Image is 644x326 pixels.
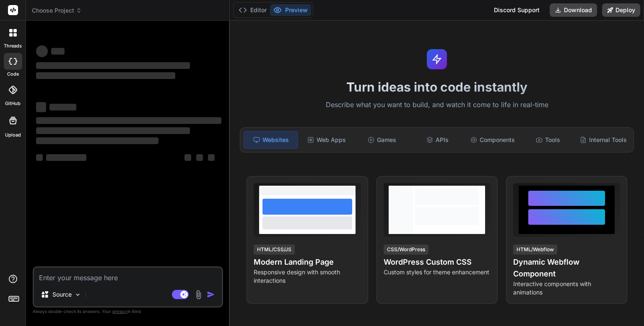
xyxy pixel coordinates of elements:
h1: Turn ideas into code instantly [235,79,639,95]
span: ‌ [208,154,215,161]
span: ‌ [184,154,191,161]
span: ‌ [36,154,43,161]
div: HTML/Webflow [513,244,557,255]
button: Download [550,3,597,17]
img: icon [207,290,215,299]
button: Preview [270,4,311,16]
span: ‌ [36,102,46,112]
p: Custom styles for theme enhancement [384,268,491,276]
p: Always double-check its answers. Your in Bind [33,308,223,315]
label: GitHub [5,100,21,107]
span: privacy [112,309,127,314]
div: Websites [244,131,298,149]
span: ‌ [51,48,65,55]
span: ‌ [36,72,175,79]
label: threads [4,42,22,50]
div: Games [355,131,409,149]
p: Responsive design with smooth interactions [254,268,361,285]
div: Web Apps [300,131,353,149]
h4: WordPress Custom CSS [384,256,491,268]
span: Choose Project [32,6,82,15]
div: Tools [521,131,575,149]
button: Editor [235,4,270,16]
img: Pick Models [74,291,81,298]
div: Discord Support [489,3,545,17]
label: Upload [5,131,21,139]
p: Interactive components with animations [513,280,620,297]
div: HTML/CSS/JS [254,244,295,255]
span: ‌ [36,45,48,57]
span: ‌ [36,62,190,69]
span: ‌ [46,154,86,161]
p: Describe what you want to build, and watch it come to life in real-time [235,100,639,110]
h4: Dynamic Webflow Component [513,256,620,280]
img: attachment [194,290,203,300]
p: Source [52,290,72,299]
div: Components [466,131,519,149]
button: Deploy [602,3,640,17]
span: ‌ [36,137,158,144]
span: ‌ [36,117,221,124]
span: ‌ [36,127,190,134]
div: Internal Tools [576,131,630,149]
label: code [7,71,19,78]
h4: Modern Landing Page [254,256,361,268]
div: APIs [410,131,464,149]
div: CSS/WordPress [384,244,428,255]
span: ‌ [196,154,203,161]
span: ‌ [49,104,76,110]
